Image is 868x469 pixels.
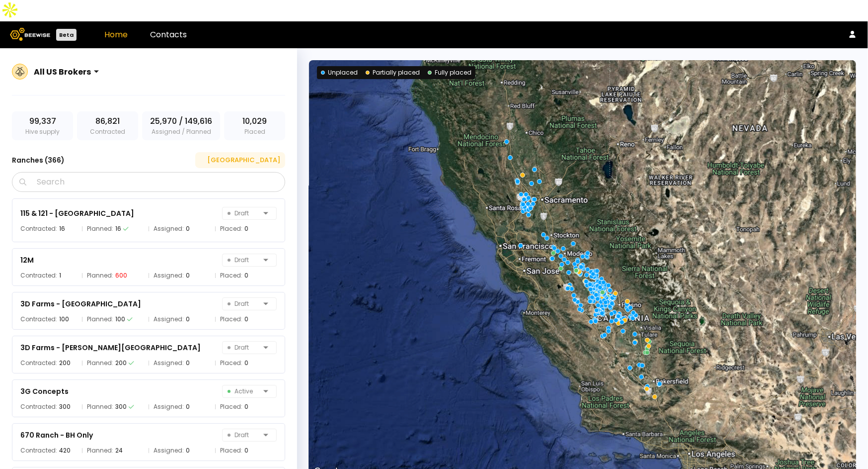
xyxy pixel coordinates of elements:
span: 86,821 [95,115,120,127]
span: Placed: [220,446,242,456]
span: Assigned: [154,446,184,456]
span: Contracted: [20,402,57,412]
span: Draft [228,342,259,354]
div: 3D Farms - [PERSON_NAME][GEOGRAPHIC_DATA] [20,342,201,354]
span: Assigned: [154,271,184,281]
div: 300 [115,402,127,412]
div: 12M [20,254,34,266]
span: Assigned: [154,358,184,368]
a: Contacts [150,29,187,40]
div: 600 [115,271,127,281]
span: Planned: [87,224,113,234]
div: 0 [244,314,248,324]
div: Contracted [77,111,138,140]
a: Home [104,29,128,40]
div: 0 [244,271,248,281]
div: 0 [186,314,190,324]
span: Planned: [87,402,113,412]
span: Assigned: [154,224,184,234]
span: Draft [228,298,259,310]
div: 1 [59,271,61,281]
div: 115 & 121 - [GEOGRAPHIC_DATA] [20,207,134,219]
span: Placed: [220,271,242,281]
div: 200 [115,358,127,368]
span: Active [228,385,259,397]
span: Draft [228,254,259,266]
div: 3D Farms - [GEOGRAPHIC_DATA] [20,298,141,310]
span: Contracted: [20,358,57,368]
div: 0 [186,402,190,412]
img: Beewise logo [10,28,50,41]
div: 100 [59,314,69,324]
div: Placed [224,111,285,140]
span: Placed: [220,224,242,234]
span: Placed: [220,358,242,368]
div: 300 [59,402,71,412]
span: Planned: [87,271,113,281]
div: 0 [186,224,190,234]
span: Contracted: [20,224,57,234]
span: Draft [228,207,259,219]
span: 99,337 [29,115,56,127]
div: 16 [59,224,65,234]
span: Assigned: [154,402,184,412]
span: 10,029 [242,115,267,127]
div: 24 [115,446,123,456]
span: Planned: [87,446,113,456]
div: 0 [186,446,190,456]
div: 0 [244,402,248,412]
span: Planned: [87,358,113,368]
span: Contracted: [20,271,57,281]
div: Beta [56,29,77,41]
span: Planned: [87,314,113,324]
div: 0 [186,271,190,281]
span: Placed: [220,402,242,412]
span: Contracted: [20,314,57,324]
div: Hive supply [12,111,73,140]
div: 3G Concepts [20,385,69,397]
div: 0 [244,358,248,368]
div: Fully placed [428,68,472,77]
div: 420 [59,446,71,456]
span: Placed: [220,314,242,324]
div: 0 [186,358,190,368]
span: Assigned: [154,314,184,324]
div: 670 Ranch - BH Only [20,429,93,441]
div: Partially placed [366,68,420,77]
span: Draft [228,429,259,441]
span: Contracted: [20,446,57,456]
div: Unplaced [321,68,358,77]
div: 0 [244,446,248,456]
div: 0 [244,224,248,234]
div: [GEOGRAPHIC_DATA] [200,155,280,165]
div: All US Brokers [34,66,91,78]
div: Assigned / Planned [142,111,220,140]
div: 200 [59,358,71,368]
span: 25,970 / 149,616 [150,115,212,127]
div: 100 [115,314,125,324]
h3: Ranches ( 366 ) [12,153,65,167]
div: 16 [115,224,121,234]
button: [GEOGRAPHIC_DATA] [195,152,285,168]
